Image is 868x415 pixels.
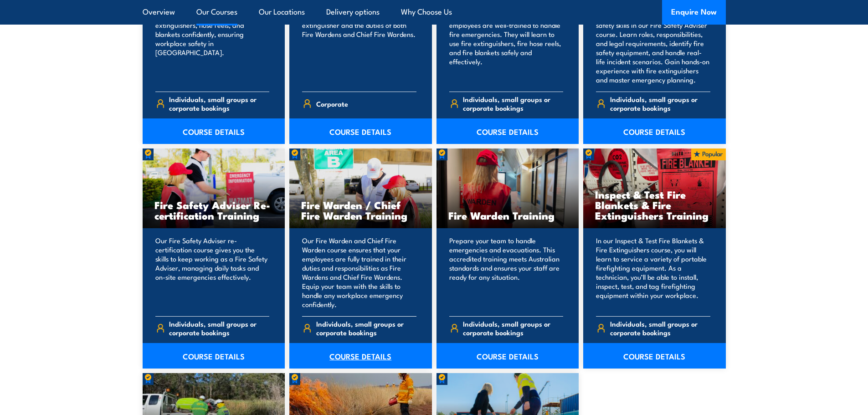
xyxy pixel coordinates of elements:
a: COURSE DETAILS [437,118,579,144]
a: COURSE DETAILS [143,118,285,144]
a: COURSE DETAILS [289,343,432,369]
h3: Fire Safety Adviser Re-certification Training [154,200,273,220]
a: COURSE DETAILS [583,118,726,144]
span: Individuals, small groups or corporate bookings [463,95,563,112]
span: Individuals, small groups or corporate bookings [610,95,710,112]
span: Individuals, small groups or corporate bookings [316,319,416,337]
span: Individuals, small groups or corporate bookings [610,319,710,337]
span: Individuals, small groups or corporate bookings [169,319,269,337]
a: COURSE DETAILS [143,343,285,369]
p: Our Fire Combo Awareness Day includes training on how to use a fire extinguisher and the duties o... [302,2,416,84]
span: Individuals, small groups or corporate bookings [169,95,269,112]
a: COURSE DETAILS [437,343,579,369]
span: Individuals, small groups or corporate bookings [463,319,563,337]
p: Train your team in essential fire safety. Learn to use fire extinguishers, hose reels, and blanke... [155,2,270,84]
h3: Fire Warden Training [448,210,567,220]
h3: Inspect & Test Fire Blankets & Fire Extinguishers Training [595,189,714,220]
p: Our Fire Warden and Chief Fire Warden course ensures that your employees are fully trained in the... [302,236,416,309]
p: Our Fire Extinguisher and Fire Warden course will ensure your employees are well-trained to handl... [449,2,564,84]
p: Prepare your team to handle emergencies and evacuations. This accredited training meets Australia... [449,236,564,309]
p: In our Inspect & Test Fire Blankets & Fire Extinguishers course, you will learn to service a vari... [596,236,710,309]
p: Equip your team in [GEOGRAPHIC_DATA] with key fire safety skills in our Fire Safety Adviser cours... [596,2,710,84]
span: Corporate [316,97,348,111]
a: COURSE DETAILS [289,118,432,144]
p: Our Fire Safety Adviser re-certification course gives you the skills to keep working as a Fire Sa... [155,236,270,309]
a: COURSE DETAILS [583,343,726,369]
h3: Fire Warden / Chief Fire Warden Training [301,200,420,220]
